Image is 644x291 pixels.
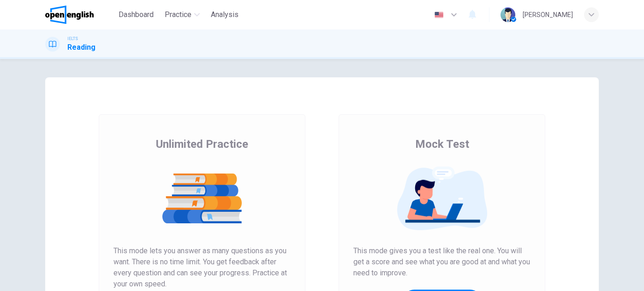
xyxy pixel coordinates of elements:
[207,6,242,23] button: Analysis
[501,7,515,22] img: Profile picture
[119,9,154,20] span: Dashboard
[415,137,469,151] span: Mock Test
[67,35,78,42] span: IELTS
[161,6,203,23] button: Practice
[523,9,573,20] div: [PERSON_NAME]
[45,6,115,24] a: OpenEnglish logo
[67,42,95,53] h1: Reading
[165,9,191,20] span: Practice
[156,137,248,151] span: Unlimited Practice
[115,6,157,23] button: Dashboard
[45,6,94,24] img: OpenEnglish logo
[353,245,531,279] span: This mode gives you a test like the real one. You will get a score and see what you are good at a...
[113,245,291,290] span: This mode lets you answer as many questions as you want. There is no time limit. You get feedback...
[433,12,445,18] img: en
[211,9,239,20] span: Analysis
